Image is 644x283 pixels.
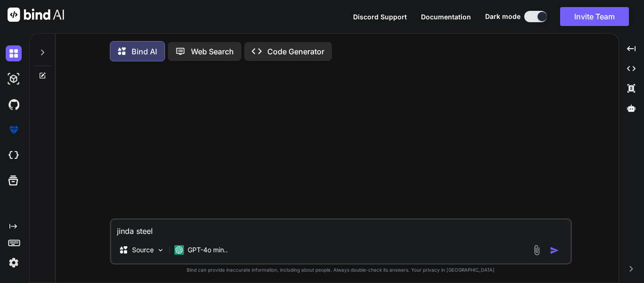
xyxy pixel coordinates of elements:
[111,220,570,237] textarea: jinda steel
[6,71,22,87] img: darkAi-studio
[6,96,22,112] img: githubDark
[188,245,228,255] p: GPT-4o min..
[485,12,520,21] span: Dark mode
[6,255,22,271] img: settings
[353,13,407,21] span: Discord Support
[191,46,234,57] p: Web Search
[6,122,22,138] img: premium
[531,245,542,256] img: attachment
[132,245,154,255] p: Source
[8,8,64,22] img: Bind AI
[353,12,407,22] button: Discord Support
[421,13,471,21] span: Documentation
[6,45,22,61] img: darkChat
[421,12,471,22] button: Documentation
[267,46,324,57] p: Code Generator
[174,245,184,255] img: GPT-4o mini
[550,246,559,255] img: icon
[132,46,157,57] p: Bind AI
[560,7,629,26] button: Invite Team
[110,266,572,274] p: Bind can provide inaccurate information, including about people. Always double-check its answers....
[157,246,165,254] img: Pick Models
[6,147,22,163] img: cloudideIcon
